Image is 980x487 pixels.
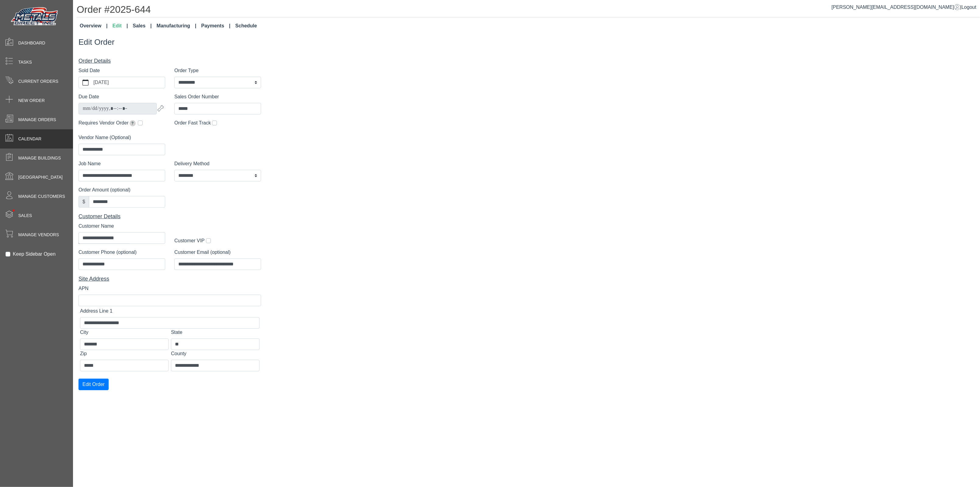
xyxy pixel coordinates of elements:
[78,222,114,230] label: Customer Name
[130,120,136,126] span: Extends due date by 2 weeks for pickup orders
[171,350,187,357] label: County
[174,249,231,256] label: Customer Email (optional)
[80,350,87,357] label: Zip
[171,329,182,336] label: State
[78,57,261,65] div: Order Details
[78,37,440,47] h3: Edit Order
[18,117,56,123] span: Manage Orders
[174,67,199,74] label: Order Type
[110,20,131,32] a: Edit
[78,196,89,208] div: $
[78,119,137,127] label: Requires Vendor Order
[78,186,131,194] label: Order Amount (optional)
[77,4,980,17] h1: Order #2025-644
[78,275,261,283] div: Site Address
[78,134,131,141] label: Vendor Name (Optional)
[80,307,113,315] label: Address Line 1
[130,20,154,32] a: Sales
[174,237,205,244] label: Customer VIP
[78,285,89,292] label: APN
[174,160,210,167] label: Delivery Method
[78,249,137,256] label: Customer Phone (optional)
[18,97,45,104] span: New Order
[77,20,110,32] a: Overview
[199,20,233,32] a: Payments
[233,20,259,32] a: Schedule
[18,193,65,200] span: Manage Customers
[174,93,219,100] label: Sales Order Number
[18,136,41,142] span: Calendar
[18,155,61,161] span: Manage Buildings
[174,119,211,127] label: Order Fast Track
[9,5,61,28] img: Metals Direct Inc Logo
[82,79,89,86] svg: calendar
[92,77,165,88] label: [DATE]
[832,4,976,11] div: |
[80,329,89,336] label: City
[78,212,261,221] div: Customer Details
[832,5,960,10] a: [PERSON_NAME][EMAIL_ADDRESS][DOMAIN_NAME]
[961,5,976,10] span: Logout
[18,232,59,238] span: Manage Vendors
[18,174,63,180] span: [GEOGRAPHIC_DATA]
[154,20,199,32] a: Manufacturing
[6,201,21,220] span: •
[13,251,56,258] label: Keep Sidebar Open
[18,212,32,219] span: Sales
[18,78,58,85] span: Current Orders
[18,40,45,46] span: Dashboard
[78,93,99,100] label: Due Date
[78,379,109,390] button: Edit Order
[78,67,100,74] label: Sold Date
[18,59,32,65] span: Tasks
[78,160,101,167] label: Job Name
[79,77,92,88] button: calendar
